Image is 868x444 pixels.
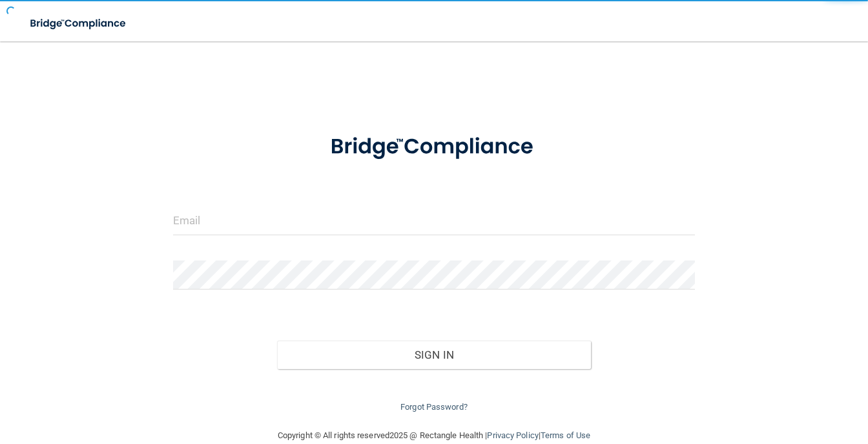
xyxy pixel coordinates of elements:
[308,119,559,175] img: bridge_compliance_login_screen.278c3ca4.svg
[400,402,468,412] a: Forgot Password?
[487,430,538,440] a: Privacy Policy
[173,206,696,235] input: Email
[19,10,138,37] img: bridge_compliance_login_screen.278c3ca4.svg
[277,341,590,369] button: Sign In
[541,430,590,440] a: Terms of Use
